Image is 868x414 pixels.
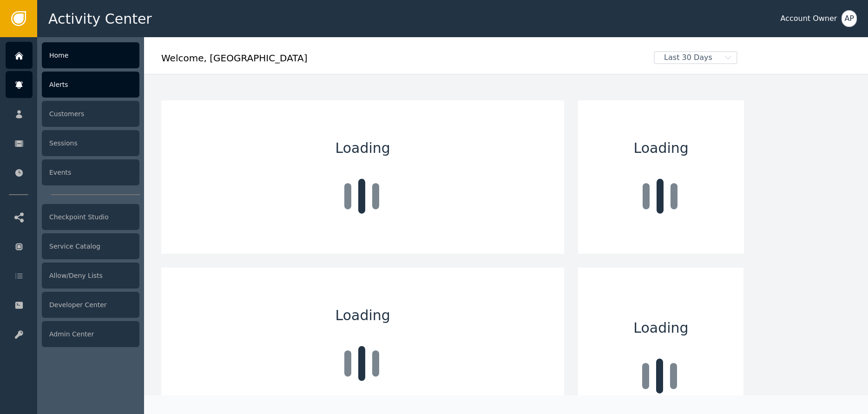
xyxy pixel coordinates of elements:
[780,13,837,24] div: Account Owner
[6,100,139,127] a: Customers
[6,262,139,289] a: Allow/Deny Lists
[42,159,139,185] div: Events
[842,10,857,27] button: AP
[6,291,139,318] a: Developer Center
[655,52,722,63] span: Last 30 Days
[6,233,139,260] a: Service Catalog
[634,138,689,158] span: Loading
[42,263,139,289] div: Allow/Deny Lists
[647,51,744,64] button: Last 30 Days
[42,130,139,156] div: Sessions
[42,72,139,98] div: Alerts
[335,305,390,326] span: Loading
[6,204,139,230] a: Checkpoint Studio
[48,8,152,29] span: Activity Center
[161,51,647,72] div: Welcome , [GEOGRAPHIC_DATA]
[633,317,688,338] span: Loading
[6,159,139,186] a: Events
[42,321,139,347] div: Admin Center
[42,204,139,230] div: Checkpoint Studio
[335,138,390,158] span: Loading
[6,321,139,348] a: Admin Center
[6,71,139,98] a: Alerts
[42,233,139,259] div: Service Catalog
[6,130,139,157] a: Sessions
[6,42,139,69] a: Home
[42,292,139,318] div: Developer Center
[42,101,139,127] div: Customers
[42,42,139,68] div: Home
